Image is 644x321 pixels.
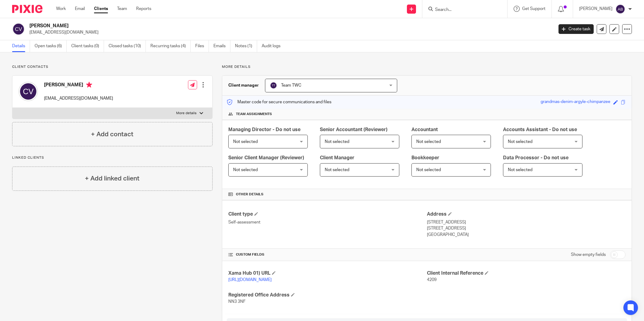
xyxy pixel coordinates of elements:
h2: [PERSON_NAME] [29,23,445,29]
p: Master code for secure communications and files [227,99,331,105]
span: Not selected [508,168,532,172]
a: Team [117,6,127,12]
p: [PERSON_NAME] [579,6,612,12]
p: More details [176,111,196,116]
h4: Address [427,211,626,217]
a: Details [12,40,30,52]
a: Files [195,40,209,52]
a: Notes (1) [235,40,257,52]
span: Other details [236,192,263,197]
a: Recurring tasks (4) [150,40,191,52]
span: NN3 3NF [228,299,246,304]
h4: Registered Office Address [228,292,427,298]
label: Show empty fields [571,252,606,258]
a: [URL][DOMAIN_NAME] [228,278,272,282]
span: Not selected [508,140,532,144]
a: Closed tasks (10) [109,40,146,52]
h4: CUSTOM FIELDS [228,252,427,257]
span: Not selected [233,140,258,144]
span: Data Processor - Do not use [503,155,569,160]
span: Get Support [522,7,545,11]
a: Email [75,6,85,12]
a: Work [56,6,66,12]
p: [STREET_ADDRESS] [427,219,626,225]
p: [EMAIL_ADDRESS][DOMAIN_NAME] [44,95,113,101]
span: Accountant [411,127,438,132]
p: More details [222,65,632,69]
h4: [PERSON_NAME] [44,82,113,89]
p: [GEOGRAPHIC_DATA] [427,232,626,238]
img: svg%3E [270,82,277,89]
a: Emails [213,40,230,52]
span: Client Manager [320,155,354,160]
span: Not selected [416,168,441,172]
h4: Xama Hub 01) URL [228,270,427,276]
span: Senior Accountant (Reviewer) [320,127,387,132]
a: Create task [558,24,594,34]
h4: Client type [228,211,427,217]
span: Bookkeeper [411,155,439,160]
span: Team TWC [281,83,301,88]
span: Not selected [325,140,349,144]
i: Primary [86,82,92,88]
input: Search [434,7,489,13]
p: [EMAIL_ADDRESS][DOMAIN_NAME] [29,29,549,35]
span: Team assignments [236,112,272,117]
h3: Client manager [228,82,259,88]
a: Clients [94,6,108,12]
div: grandmas-denim-argyle-chimpanzee [541,99,610,106]
span: Accounts Assistant - Do not use [503,127,577,132]
a: Open tasks (6) [35,40,67,52]
p: Linked clients [12,155,213,160]
span: Managing Director - Do not use [228,127,300,132]
a: Reports [136,6,151,12]
a: Audit logs [262,40,285,52]
img: svg%3E [12,23,25,35]
span: Not selected [325,168,349,172]
img: svg%3E [615,4,625,14]
span: Senior Client Manager (Reviewer) [228,155,304,160]
a: Client tasks (0) [71,40,104,52]
h4: + Add linked client [85,174,139,183]
img: Pixie [12,5,42,13]
h4: + Add contact [91,130,133,139]
p: [STREET_ADDRESS] [427,225,626,231]
span: 4209 [427,278,437,282]
p: Self-assessment [228,219,427,225]
p: Client contacts [12,65,213,69]
span: Not selected [416,140,441,144]
h4: Client Internal Reference [427,270,626,276]
img: svg%3E [18,82,38,101]
span: Not selected [233,168,258,172]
